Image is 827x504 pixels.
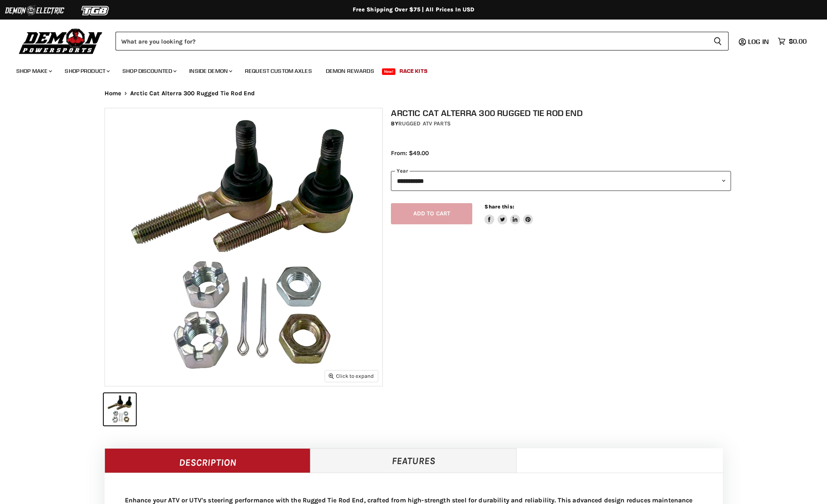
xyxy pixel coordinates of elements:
nav: Breadcrumbs [88,90,739,97]
h1: Arctic Cat Alterra 300 Rugged Tie Rod End [391,108,731,118]
ul: Main menu [10,59,805,79]
button: Arctic Cat Alterra 300 Rugged Tie Rod End thumbnail [104,393,136,425]
div: by [391,119,731,128]
span: From: $49.00 [391,149,429,157]
a: Inside Demon [183,63,237,79]
input: Search [116,32,707,50]
span: Share this: [484,204,514,210]
a: Rugged ATV Parts [398,120,451,127]
img: Demon Powersports [16,26,105,55]
img: Demon Electric Logo 2 [4,3,65,18]
form: Product [116,32,729,50]
span: Log in [748,37,769,46]
span: Click to expand [329,373,374,379]
a: Shop Product [59,63,115,79]
span: Arctic Cat Alterra 300 Rugged Tie Rod End [130,90,255,97]
a: Demon Rewards [320,63,380,79]
span: New! [382,68,396,75]
button: Search [707,32,729,50]
div: Free Shipping Over $75 | All Prices In USD [88,6,739,13]
a: Shop Make [10,63,57,79]
a: Home [105,90,122,97]
button: Click to expand [325,370,378,381]
a: Race Kits [393,63,434,79]
img: Arctic Cat Alterra 300 Rugged Tie Rod End [105,108,382,386]
a: $0.00 [774,35,811,47]
a: Log in [744,38,774,45]
select: year [391,171,731,191]
img: TGB Logo 2 [65,3,126,18]
a: Features [310,448,517,473]
span: $0.00 [789,37,807,45]
aside: Share this: [484,203,533,225]
a: Request Custom Axles [239,63,318,79]
a: Shop Discounted [116,63,181,79]
a: Description [105,448,311,473]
